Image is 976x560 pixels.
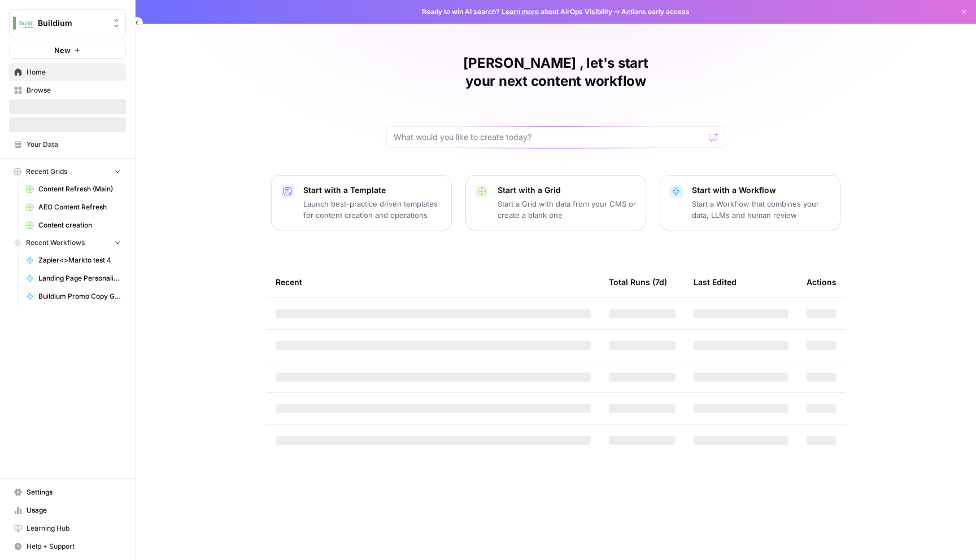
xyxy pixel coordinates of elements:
[422,7,612,17] span: Ready to win AI search? about AirOps Visibility
[38,17,106,29] span: Buildium
[38,273,121,283] span: Landing Page Personalization Test
[502,7,539,16] a: Learn more
[21,216,126,234] a: Content creation
[21,251,126,269] a: Zapier<>Markto test 4
[9,9,126,37] button: Workspace: Buildium
[498,198,637,221] p: Start a Grid with data from your CMS or create a blank one
[27,541,121,552] span: Help + Support
[692,198,831,221] p: Start a Workflow that combines your data, LLMs and human review
[27,505,121,515] span: Usage
[9,135,126,154] a: Your Data
[9,483,126,501] a: Settings
[21,287,126,305] a: Buildium Promo Copy Generator (Refreshes)
[27,139,121,150] span: Your Data
[394,132,704,143] input: What would you like to create today?
[9,519,126,537] a: Learning Hub
[38,255,121,265] span: Zapier<>Markto test 4
[303,198,442,221] p: Launch best-practice driven templates for content creation and operations
[21,180,126,198] a: Content Refresh (Main)
[498,185,637,196] p: Start with a Grid
[38,220,121,230] span: Content creation
[694,266,737,297] div: Last Edited
[9,163,126,180] button: Recent Grids
[38,202,121,212] span: AEO Content Refresh
[54,45,71,56] span: New
[9,501,126,519] a: Usage
[21,198,126,216] a: AEO Content Refresh
[38,291,121,301] span: Buildium Promo Copy Generator (Refreshes)
[9,42,126,59] button: New
[660,175,840,230] button: Start with a WorkflowStart a Workflow that combines your data, LLMs and human review
[27,523,121,533] span: Learning Hub
[27,85,121,95] span: Browse
[276,266,591,297] div: Recent
[621,7,690,17] span: Actions early access
[26,167,67,177] span: Recent Grids
[27,487,121,497] span: Settings
[609,266,667,297] div: Total Runs (7d)
[13,13,33,33] img: Buildium Logo
[27,67,121,77] span: Home
[465,175,646,230] button: Start with a GridStart a Grid with data from your CMS or create a blank one
[9,234,126,251] button: Recent Workflows
[26,238,85,248] span: Recent Workflows
[21,269,126,287] a: Landing Page Personalization Test
[9,537,126,555] button: Help + Support
[9,63,126,81] a: Home
[271,175,452,230] button: Start with a TemplateLaunch best-practice driven templates for content creation and operations
[38,184,121,194] span: Content Refresh (Main)
[807,266,836,297] div: Actions
[9,81,126,99] a: Browse
[303,185,442,196] p: Start with a Template
[386,54,725,90] h1: [PERSON_NAME] , let's start your next content workflow
[692,185,831,196] p: Start with a Workflow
